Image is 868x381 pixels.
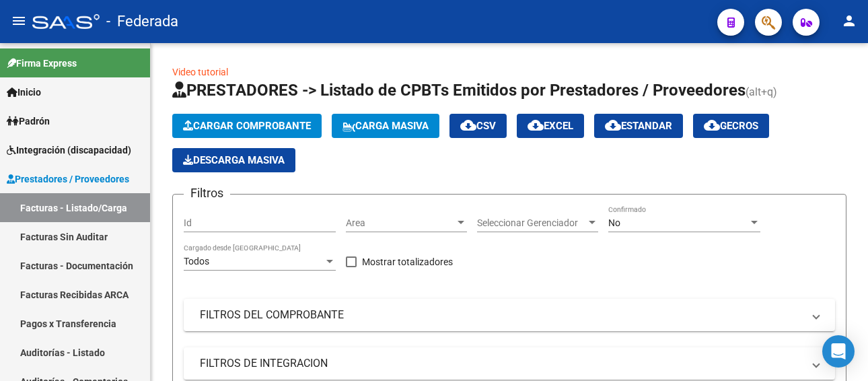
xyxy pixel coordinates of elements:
[841,13,857,29] mat-icon: person
[200,308,803,322] mat-panel-title: FILTROS DEL COMPROBANTE
[342,120,429,132] span: Carga Masiva
[605,117,621,133] mat-icon: cloud_download
[608,217,620,228] span: No
[184,184,230,203] h3: Filtros
[332,114,439,138] button: Carga Masiva
[449,114,507,138] button: CSV
[528,120,573,132] span: EXCEL
[7,114,50,129] span: Padrón
[172,114,322,138] button: Cargar Comprobante
[460,117,476,133] mat-icon: cloud_download
[7,172,129,186] span: Prestadores / Proveedores
[477,217,586,229] span: Seleccionar Gerenciador
[200,356,803,371] mat-panel-title: FILTROS DE INTEGRACION
[184,256,209,267] span: Todos
[605,120,672,132] span: Estandar
[693,114,769,138] button: Gecros
[184,347,835,380] mat-expansion-panel-header: FILTROS DE INTEGRACION
[528,117,544,133] mat-icon: cloud_download
[183,154,285,166] span: Descarga Masiva
[704,120,758,132] span: Gecros
[11,13,27,29] mat-icon: menu
[362,254,453,270] span: Mostrar totalizadores
[172,81,746,100] span: PRESTADORES -> Listado de CPBTs Emitidos por Prestadores / Proveedores
[106,7,178,36] span: - Federada
[172,148,295,172] app-download-masive: Descarga masiva de comprobantes (adjuntos)
[172,67,228,77] a: Video tutorial
[7,56,77,71] span: Firma Express
[517,114,584,138] button: EXCEL
[184,299,835,331] mat-expansion-panel-header: FILTROS DEL COMPROBANTE
[7,85,41,100] span: Inicio
[746,85,777,98] span: (alt+q)
[346,217,455,229] span: Area
[822,335,855,368] div: Open Intercom Messenger
[594,114,683,138] button: Estandar
[172,148,295,172] button: Descarga Masiva
[704,117,720,133] mat-icon: cloud_download
[460,120,496,132] span: CSV
[183,120,311,132] span: Cargar Comprobante
[7,143,131,158] span: Integración (discapacidad)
